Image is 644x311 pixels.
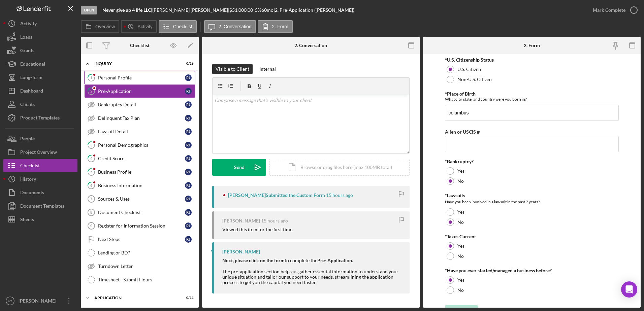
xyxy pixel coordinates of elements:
a: Document Templates [3,199,77,213]
div: 0 / 11 [182,296,194,300]
strong: Next, [222,257,234,263]
div: Bankruptcy Detail [98,102,185,107]
div: Documents [20,186,44,201]
tspan: 4 [90,156,93,161]
button: Mark Complete [586,3,641,17]
div: R J [185,222,192,229]
div: *Bankruptcy? [445,159,619,164]
button: Long-Term [3,71,77,84]
a: Educational [3,57,77,71]
div: 2. Conversation [294,43,327,48]
div: Internal [259,64,276,74]
div: Dashboard [20,84,43,99]
div: *U.S. Citizenship Status [445,57,619,63]
div: Personal Profile [98,75,185,80]
tspan: 8 [90,210,92,214]
button: Documents [3,186,77,199]
div: $51,000.00 [229,7,255,13]
label: No [457,219,464,225]
a: Lawsuit DetailRJ [84,125,195,138]
div: Delinquent Tax Plan [98,115,185,121]
tspan: 3 [90,143,92,147]
button: Send [212,159,266,176]
div: R J [185,115,192,122]
button: Activity [121,20,157,33]
div: 60 mo [261,7,273,13]
div: R J [185,142,192,148]
div: | 2. Pre-Application ([PERSON_NAME]) [273,7,354,13]
button: Grants [3,44,77,57]
div: *Lawsuits [445,193,619,198]
div: Business Profile [98,169,185,175]
div: Business Information [98,183,185,188]
label: Checklist [173,24,192,29]
label: *Place of Birth [445,91,476,97]
label: Yes [457,209,464,215]
a: 5Business ProfileRJ [84,165,195,179]
a: Sheets [3,213,77,226]
label: 2. Conversation [219,24,252,29]
div: R J [185,155,192,162]
div: R J [185,101,192,108]
time: 2025-08-27 02:05 [326,193,353,198]
a: 4Credit ScoreRJ [84,152,195,165]
div: [PERSON_NAME] [222,218,260,223]
div: Visible to Client [216,64,249,74]
div: Open Intercom Messenger [621,281,637,298]
a: Delinquent Tax PlanRJ [84,111,195,125]
div: Open [81,6,97,14]
a: 3Personal DemographicsRJ [84,138,195,152]
div: What city, state, and country were you born in? [445,97,619,102]
label: No [457,253,464,259]
div: 5 % [255,7,261,13]
div: [PERSON_NAME] [17,294,61,309]
tspan: 7 [90,197,92,201]
a: Loans [3,30,77,44]
label: No [457,287,464,293]
label: Overview [95,24,115,29]
div: Credit Score [98,156,185,161]
button: Product Templates [3,111,77,125]
div: Clients [20,98,35,113]
div: People [20,132,35,147]
button: Project Overview [3,145,77,159]
label: No [457,178,464,184]
div: Sheets [20,213,34,228]
div: Timesheet - Submit Hours [98,277,195,282]
strong: Pre- Application. [317,257,353,263]
div: R J [185,128,192,135]
a: 1Personal ProfileRJ [84,71,195,84]
a: People [3,132,77,145]
div: Personal Demographics [98,142,185,148]
div: Mark Complete [593,3,625,17]
a: Bankruptcy DetailRJ [84,98,195,111]
div: [PERSON_NAME] Submitted the Custom Form [228,193,325,198]
button: History [3,172,77,186]
button: Dashboard [3,84,77,98]
div: Pre-Application [98,89,185,94]
button: 2. Conversation [204,20,256,33]
a: 9Register for Information SessionRJ [84,219,195,233]
button: Checklist [3,159,77,172]
a: 6Business InformationRJ [84,179,195,192]
time: 2025-08-27 02:04 [261,218,288,223]
tspan: 6 [90,183,93,187]
div: [PERSON_NAME] [222,249,260,254]
a: Lending or BD? [84,246,195,260]
div: Loans [20,30,32,45]
div: Send [234,159,245,176]
div: Project Overview [20,145,57,161]
div: R J [185,236,192,243]
div: R J [185,182,192,189]
div: Inquiry [94,62,177,66]
label: Yes [457,277,464,283]
div: 0 / 16 [182,62,194,66]
div: R J [185,209,192,216]
label: Activity [137,24,152,29]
